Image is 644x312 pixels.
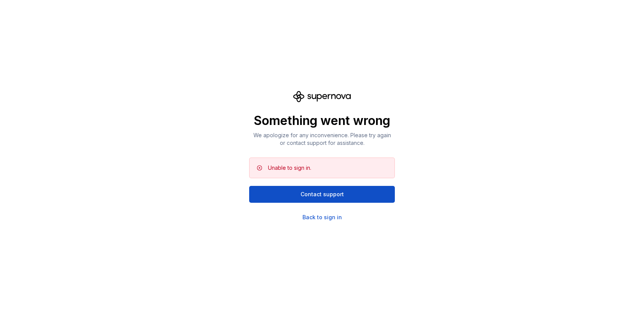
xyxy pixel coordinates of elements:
a: Back to sign in [302,213,342,221]
button: Contact support [249,186,395,203]
div: Unable to sign in. [268,164,311,172]
p: We apologize for any inconvenience. Please try again or contact support for assistance. [249,131,395,147]
span: Contact support [301,190,344,198]
p: Something went wrong [249,113,395,128]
